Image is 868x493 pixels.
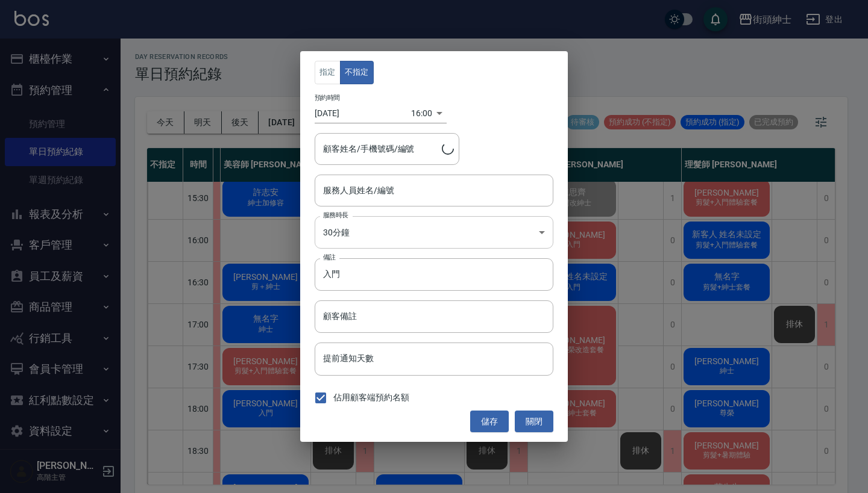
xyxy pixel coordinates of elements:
label: 服務時長 [323,211,348,220]
button: 指定 [315,61,341,84]
input: Choose date, selected date is 2025-09-20 [315,104,411,123]
span: 佔用顧客端預約名額 [333,391,409,404]
button: 關閉 [515,411,553,433]
button: 儲存 [470,411,509,433]
div: 16:00 [411,104,432,123]
button: 不指定 [340,61,374,84]
div: 30分鐘 [315,216,553,249]
label: 備註 [323,253,336,262]
label: 預約時間 [315,93,340,102]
